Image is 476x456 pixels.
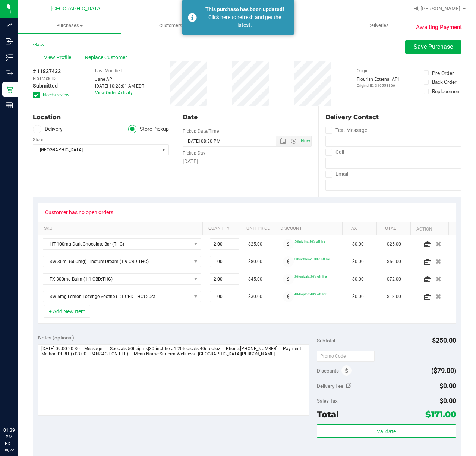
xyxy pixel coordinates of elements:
span: $0.00 [439,397,456,405]
inline-svg: Analytics [6,22,13,29]
th: Action [410,222,448,236]
input: Format: (999) 999-9999 [325,158,461,169]
span: ($79.00) [431,367,456,374]
span: Validate [377,428,396,434]
p: Original ID: 316553366 [357,83,399,88]
input: 2.00 [210,239,239,249]
span: Discounts [317,364,339,377]
span: Customers [122,22,224,29]
span: View Profile [44,54,74,61]
input: Format: (999) 999-9999 [325,136,461,147]
span: $30.00 [248,293,262,300]
div: Back Order [432,78,457,86]
span: Total [317,409,339,419]
input: 1.00 [210,256,239,267]
div: [DATE] [183,158,312,165]
input: 2.00 [210,274,239,284]
span: 20topicals: 20% off line [294,275,327,278]
span: Open the time view [287,138,300,144]
span: Sales Tax [317,398,338,404]
label: Pickup Day [183,150,205,156]
span: $25.00 [248,241,262,248]
div: Date [183,113,312,122]
span: $0.00 [352,293,364,300]
p: 08/22 [3,447,15,453]
span: $80.00 [248,258,262,265]
span: Notes (optional) [38,335,74,341]
label: Delivery [33,125,63,133]
div: Click here to refresh and get the latest. [201,13,289,29]
inline-svg: Reports [6,102,13,109]
div: Location [33,113,169,122]
div: Pre-Order [432,69,454,77]
a: Total [382,226,408,232]
i: Edit Delivery Fee [346,383,351,389]
span: $171.00 [425,409,456,419]
a: View Order Activity [95,90,133,95]
span: [GEOGRAPHIC_DATA] [33,145,159,155]
label: Pickup Date/Time [183,128,219,134]
span: $56.00 [387,258,401,265]
span: SW 30ml (600mg) Tincture Dream (1:9 CBD:THC) [43,256,191,267]
div: Delivery Contact [325,113,461,122]
div: Flourish External API [357,76,399,88]
span: $18.00 [387,293,401,300]
span: 40droploz: 40% off line [294,292,327,296]
span: select [159,145,168,155]
inline-svg: Outbound [6,70,13,77]
a: Back [33,42,44,47]
div: Replacement [432,88,461,95]
a: Discount [280,226,340,232]
span: NO DATA FOUND [43,273,201,285]
span: 50heights: 50% off line [294,240,325,243]
div: This purchase has been updated! [201,6,289,13]
span: $250.00 [432,336,456,344]
input: 1.00 [210,291,239,302]
label: Last Modified [95,67,122,74]
div: Jane API [95,76,144,83]
a: SKU [44,226,199,232]
div: Customer has no open orders. [45,209,115,215]
span: $25.00 [387,241,401,248]
span: NO DATA FOUND [43,238,201,250]
button: + Add New Item [44,305,90,318]
p: 01:39 PM EDT [3,427,15,447]
span: - [59,75,60,82]
span: FX 300mg Balm (1:1 CBD:THC) [43,274,191,284]
span: Replace Customer [85,54,130,61]
label: Text Message [325,125,367,136]
span: Open the date view [277,138,289,144]
span: $0.00 [439,382,456,390]
span: $72.00 [387,276,401,283]
a: Unit Price [246,226,272,232]
span: Purchases [18,22,121,29]
iframe: Resource center [7,396,30,419]
input: Promo Code [317,351,375,362]
span: Submitted [33,82,58,90]
label: Store [33,136,43,143]
span: NO DATA FOUND [43,291,201,302]
a: Tax [349,226,374,232]
div: [DATE] 10:28:01 AM EDT [95,83,144,89]
span: # 11827432 [33,67,61,75]
span: BioTrack ID: [33,75,57,82]
span: $0.00 [352,241,364,248]
span: $45.00 [248,276,262,283]
span: Delivery Fee [317,383,343,389]
label: Email [325,169,348,180]
span: Set Current date [299,136,312,146]
span: $0.00 [352,258,364,265]
span: HT 100mg Dark Chocolate Bar (THC) [43,239,191,249]
span: SW 5mg Lemon Lozenge Soothe (1:1 CBD:THC) 20ct [43,291,191,302]
inline-svg: Inventory [6,54,13,61]
span: Awaiting Payment [416,23,462,32]
a: Quantity [208,226,237,232]
span: [GEOGRAPHIC_DATA] [51,6,102,12]
span: NO DATA FOUND [43,256,201,267]
span: Deliveries [358,22,399,29]
label: Store Pickup [128,125,169,133]
span: Hi, [PERSON_NAME]! [413,6,462,12]
span: $0.00 [352,276,364,283]
inline-svg: Retail [6,86,13,93]
label: Call [325,147,344,158]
